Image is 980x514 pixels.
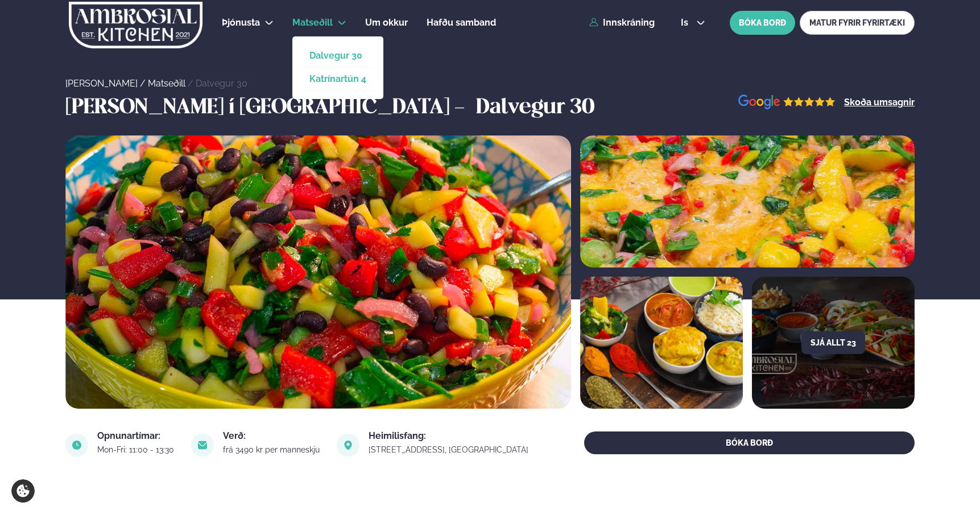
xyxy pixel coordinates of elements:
[223,431,323,441] div: Verð:
[68,2,204,48] img: logo
[580,135,915,268] img: image alt
[589,18,655,28] a: Innskráning
[369,431,532,441] div: Heimilisfang:
[476,94,594,122] h3: Dalvegur 30
[844,98,915,107] a: Skoða umsagnir
[427,16,496,30] a: Hafðu samband
[672,18,714,27] button: is
[309,51,366,60] a: Dalvegur 30
[97,431,177,441] div: Opnunartímar:
[191,434,214,457] img: image alt
[223,445,323,454] div: frá 3490 kr per manneskju
[65,94,470,122] h3: [PERSON_NAME] í [GEOGRAPHIC_DATA] -
[140,78,148,89] span: /
[196,78,247,89] a: Dalvegur 30
[337,434,359,457] img: image alt
[738,94,836,110] img: image alt
[292,17,333,28] span: Matseðill
[365,17,408,28] span: Um okkur
[427,17,496,28] span: Hafðu samband
[580,277,743,409] img: image alt
[365,16,408,30] a: Um okkur
[65,434,88,457] img: image alt
[369,443,532,457] a: link
[148,78,185,89] a: Matseðill
[222,17,260,28] span: Þjónusta
[222,16,260,30] a: Þjónusta
[11,479,35,503] a: Cookie settings
[730,11,795,35] button: BÓKA BORÐ
[65,135,571,409] img: image alt
[65,78,138,89] a: [PERSON_NAME]
[188,78,196,89] span: /
[309,75,366,84] a: Katrínartún 4
[681,18,692,27] span: is
[800,11,915,35] a: MATUR FYRIR FYRIRTÆKI
[292,16,333,30] a: Matseðill
[801,331,865,354] button: Sjá allt 23
[584,431,915,454] button: BÓKA BORÐ
[97,445,177,454] div: Mon-Fri: 11:00 - 13:30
